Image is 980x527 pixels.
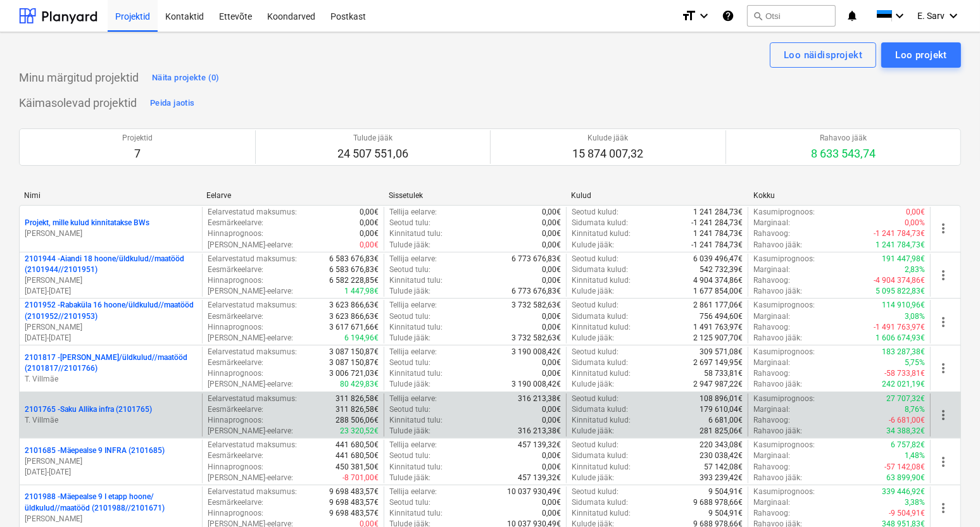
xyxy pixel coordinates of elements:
[753,497,790,508] p: Marginaal :
[753,264,790,275] p: Marginaal :
[208,440,297,450] p: Eelarvestatud maksumus :
[329,368,379,379] p: 3 006 721,03€
[936,454,951,469] span: more_vert
[542,450,561,461] p: 0,00€
[337,146,408,161] p: 24 507 551,06
[905,218,925,228] p: 0,00%
[946,8,961,23] i: keyboard_arrow_down
[753,462,790,473] p: Rahavoog :
[753,11,763,21] span: search
[693,300,743,311] p: 2 861 177,06€
[208,207,297,218] p: Eelarvestatud maksumus :
[886,426,925,437] p: 34 388,32€
[389,394,437,404] p: Tellija eelarve :
[696,8,712,23] i: keyboard_arrow_down
[722,8,734,23] i: Abikeskus
[572,357,628,368] p: Sidumata kulud :
[693,286,743,297] p: 1 677 854,00€
[25,514,197,524] p: [PERSON_NAME]
[329,357,379,368] p: 3 087 150,87€
[518,426,561,437] p: 316 213,38€
[882,487,925,497] p: 339 446,92€
[25,492,197,513] p: 2101988 - Mäepealse 9 I etapp hoone/üldkulud//maatööd (2101988//2101671)
[691,218,743,228] p: -1 241 284,73€
[811,146,876,161] p: 8 633 543,74
[905,404,925,415] p: 8,76%
[753,228,790,239] p: Rahavoog :
[753,254,815,264] p: Kasumiprognoos :
[208,404,263,415] p: Eesmärkeelarve :
[340,379,379,390] p: 80 429,83€
[572,426,614,437] p: Kulude jääk :
[693,207,743,218] p: 1 241 284,73€
[542,311,561,322] p: 0,00€
[936,314,951,330] span: more_vert
[518,394,561,404] p: 316 213,38€
[882,379,925,390] p: 242 021,19€
[693,333,743,344] p: 2 125 907,70€
[876,286,925,297] p: 5 095 822,83€
[389,218,430,228] p: Seotud tulu :
[25,254,197,297] div: 2101944 -Aiandi 18 hoone/üldkulud//maatööd (2101944//2101951)[PERSON_NAME][DATE]-[DATE]
[572,379,614,390] p: Kulude jääk :
[572,146,643,161] p: 15 874 007,32
[784,47,862,63] div: Loo näidisprojekt
[389,311,430,322] p: Seotud tulu :
[208,254,297,264] p: Eelarvestatud maksumus :
[336,462,379,473] p: 450 381,50€
[389,254,437,264] p: Tellija eelarve :
[344,286,379,297] p: 1 447,98€
[25,415,197,426] p: T. Villmäe
[208,487,297,497] p: Eelarvestatud maksumus :
[329,487,379,497] p: 9 698 483,57€
[747,5,836,27] button: Otsi
[208,462,263,473] p: Hinnaprognoos :
[753,191,926,200] div: Kokku
[906,207,925,218] p: 0,00€
[389,368,443,379] p: Kinnitatud tulu :
[572,415,631,426] p: Kinnitatud kulud :
[25,492,197,524] div: 2101988 -Mäepealse 9 I etapp hoone/üldkulud//maatööd (2101988//2101671)[PERSON_NAME]
[206,191,379,200] div: Eelarve
[753,240,802,251] p: Rahavoo jääk :
[25,445,197,478] div: 2101685 -Mäepealse 9 INFRA (2101685)[PERSON_NAME][DATE]-[DATE]
[208,275,263,286] p: Hinnaprognoos :
[572,462,631,473] p: Kinnitatud kulud :
[389,191,561,200] div: Sissetulek
[700,440,743,450] p: 220 343,08€
[542,240,561,251] p: 0,00€
[905,357,925,368] p: 5,75%
[882,300,925,311] p: 114 910,96€
[753,450,790,461] p: Marginaal :
[905,311,925,322] p: 3,08%
[208,228,263,239] p: Hinnaprognoos :
[208,473,293,483] p: [PERSON_NAME]-eelarve :
[917,466,980,527] div: Chat Widget
[693,228,743,239] p: 1 241 784,73€
[753,311,790,322] p: Marginaal :
[25,456,197,467] p: [PERSON_NAME]
[895,47,947,63] div: Loo projekt
[753,368,790,379] p: Rahavoog :
[753,322,790,333] p: Rahavoog :
[753,394,815,404] p: Kasumiprognoos :
[572,311,628,322] p: Sidumata kulud :
[389,497,430,508] p: Seotud tulu :
[882,347,925,357] p: 183 287,38€
[329,275,379,286] p: 6 582 228,85€
[389,300,437,311] p: Tellija eelarve :
[889,508,925,519] p: -9 504,91€
[700,426,743,437] p: 281 825,06€
[208,394,297,404] p: Eelarvestatud maksumus :
[542,218,561,228] p: 0,00€
[753,357,790,368] p: Marginaal :
[700,311,743,322] p: 756 494,60€
[881,42,961,68] button: Loo projekt
[846,8,858,23] i: notifications
[572,368,631,379] p: Kinnitatud kulud :
[571,191,743,200] div: Kulud
[24,191,196,200] div: Nimi
[572,487,619,497] p: Seotud kulud :
[753,404,790,415] p: Marginaal :
[208,218,263,228] p: Eesmärkeelarve :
